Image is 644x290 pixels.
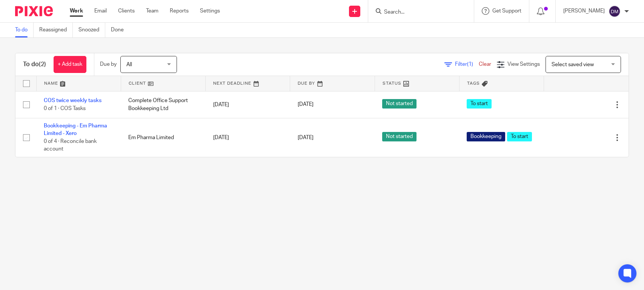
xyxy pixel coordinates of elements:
span: (1) [467,62,473,67]
td: [DATE] [206,118,290,157]
img: svg%3E [609,5,621,17]
a: Reports [170,7,189,15]
a: To do [15,23,34,37]
span: (2) [39,61,46,67]
h1: To do [23,60,46,68]
span: Not started [382,99,417,109]
span: Select saved view [552,62,594,67]
a: + Add task [54,56,86,73]
td: [DATE] [206,91,290,118]
a: Done [111,23,129,37]
a: Settings [200,7,220,15]
p: Due by [100,60,117,68]
span: All [126,62,132,67]
span: View Settings [507,62,540,67]
a: Clear [479,62,491,67]
a: Snoozed [78,23,105,37]
span: Tags [467,81,480,85]
a: Bookkeeping - Em Pharma Limited - Xero [44,123,107,136]
span: To start [507,132,532,141]
a: Team [146,7,158,15]
td: Complete Office Support Bookkeeping Ltd [121,91,205,118]
span: Bookkeeping [467,132,505,141]
span: 0 of 1 · COS Tasks [44,106,86,111]
span: To start [467,99,492,109]
span: Not started [382,132,417,141]
a: Reassigned [39,23,73,37]
span: Filter [455,62,479,67]
a: Clients [118,7,135,15]
p: [PERSON_NAME] [563,7,605,15]
a: Work [70,7,83,15]
span: [DATE] [298,135,314,140]
span: Get Support [492,8,521,14]
input: Search [383,9,451,16]
img: Pixie [15,6,53,16]
span: [DATE] [298,102,314,107]
span: 0 of 4 · Reconcile bank account [44,139,97,152]
a: COS twice weekly tasks [44,98,101,103]
td: Em Pharma Limited [121,118,205,157]
a: Email [94,7,107,15]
